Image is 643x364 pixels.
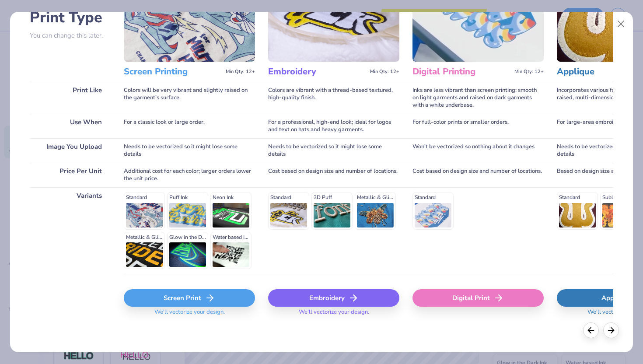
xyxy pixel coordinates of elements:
[30,163,111,187] div: Price Per Unit
[268,114,399,138] div: For a professional, high-end look; ideal for logos and text on hats and heavy garments.
[370,69,399,75] span: Min Qty: 12+
[124,163,255,187] div: Additional cost for each color; larger orders lower the unit price.
[268,66,367,77] h3: Embroidery
[124,82,255,114] div: Colors will be very vibrant and slightly raised on the garment's surface.
[30,187,111,274] div: Variants
[412,114,544,138] div: For full-color prints or smaller orders.
[30,82,111,114] div: Print Like
[295,308,373,321] span: We'll vectorize your design.
[412,66,511,77] h3: Digital Printing
[514,69,544,75] span: Min Qty: 12+
[226,69,255,75] span: Min Qty: 12+
[124,289,255,307] div: Screen Print
[124,66,222,77] h3: Screen Printing
[30,114,111,138] div: Use When
[412,289,544,307] div: Digital Print
[412,82,544,114] div: Inks are less vibrant than screen printing; smooth on light garments and raised on dark garments ...
[268,82,399,114] div: Colors are vibrant with a thread-based textured, high-quality finish.
[124,114,255,138] div: For a classic look or large order.
[412,138,544,163] div: Won't be vectorized so nothing about it changes
[268,163,399,187] div: Cost based on design size and number of locations.
[268,138,399,163] div: Needs to be vectorized so it might lose some details
[30,32,111,39] p: You can change this later.
[151,308,228,321] span: We'll vectorize your design.
[268,289,399,307] div: Embroidery
[412,163,544,187] div: Cost based on design size and number of locations.
[124,138,255,163] div: Needs to be vectorized so it might lose some details
[30,138,111,163] div: Image You Upload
